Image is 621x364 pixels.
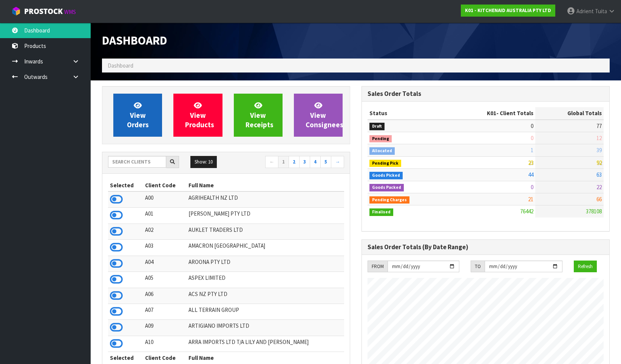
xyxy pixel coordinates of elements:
a: 1 [278,156,289,168]
span: View Consignees [306,101,343,129]
nav: Page navigation [232,156,344,169]
span: 39 [596,147,602,154]
div: FROM [368,261,388,273]
th: Client Code [143,179,187,191]
span: 92 [596,159,602,166]
th: Client Code [143,352,187,364]
td: A10 [143,336,187,352]
span: Allocated [369,147,395,155]
span: 1 [531,147,533,154]
th: Global Totals [535,107,604,119]
td: A06 [143,288,187,304]
small: WMS [64,8,76,15]
h3: Sales Order Totals (By Date Range) [368,244,604,251]
td: A07 [143,304,187,319]
a: ViewOrders [113,94,162,137]
td: ACS NZ PTY LTD [187,288,344,304]
span: View Orders [127,101,149,129]
th: Status [368,107,446,119]
span: View Receipts [246,101,273,129]
span: 0 [531,184,533,191]
td: AGRIHEALTH NZ LTD [187,191,344,208]
span: Dashboard [102,33,167,48]
td: ASPEX LIMITED [187,272,344,288]
span: ProStock [24,6,63,16]
span: K01 [487,110,496,117]
span: 66 [596,196,602,203]
a: ← [265,156,278,168]
span: 0 [531,134,533,142]
div: TO [471,261,485,273]
span: Pending Pick [369,160,401,167]
th: Selected [108,179,143,191]
span: 44 [528,171,533,178]
td: ALL TERRAIN GROUP [187,304,344,319]
button: Show: 10 [190,156,217,168]
td: AROONA PTY LTD [187,256,344,271]
span: Finalised [369,208,393,216]
td: A01 [143,208,187,224]
a: 2 [289,156,300,168]
span: Goods Picked [369,172,403,179]
a: 4 [310,156,321,168]
a: K01 - KITCHENAID AUSTRALIA PTY LTD [461,5,555,17]
td: AUKLET TRADERS LTD [187,224,344,239]
td: A03 [143,240,187,256]
span: Draft [369,123,385,130]
span: 378108 [586,208,602,215]
span: 77 [596,122,602,130]
span: Goods Packed [369,184,404,191]
a: 3 [299,156,310,168]
input: Search clients [108,156,166,168]
h3: Sales Order Totals [368,90,604,97]
a: → [331,156,344,168]
th: Full Name [187,179,344,191]
th: Selected [108,352,143,364]
td: [PERSON_NAME] PTY LTD [187,208,344,224]
a: 5 [320,156,331,168]
a: ViewReceipts [234,94,283,137]
span: 12 [596,134,602,142]
button: Refresh [574,261,597,273]
td: A09 [143,320,187,336]
td: A04 [143,256,187,271]
span: 63 [596,171,602,178]
a: ViewProducts [173,94,222,137]
td: ARTIGIANO IMPORTS LTD [187,320,344,336]
td: ARRA IMPORTS LTD T/A LILY AND [PERSON_NAME] [187,336,344,352]
span: 76442 [520,208,533,215]
span: 22 [596,184,602,191]
img: cube-alt.png [11,6,21,16]
span: Adrient [576,8,594,15]
span: 0 [531,122,533,130]
span: Pending [369,135,392,143]
td: A05 [143,272,187,288]
strong: K01 - KITCHENAID AUSTRALIA PTY LTD [465,7,551,14]
span: Dashboard [108,62,133,69]
span: Pending Charges [369,196,409,204]
td: A02 [143,224,187,239]
span: 21 [528,196,533,203]
span: Tuita [595,8,607,15]
span: View Products [185,101,214,129]
td: AMACRON [GEOGRAPHIC_DATA] [187,240,344,256]
a: ViewConsignees [294,94,343,137]
span: 23 [528,159,533,166]
td: A00 [143,191,187,208]
th: - Client Totals [446,107,536,119]
th: Full Name [187,352,344,364]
